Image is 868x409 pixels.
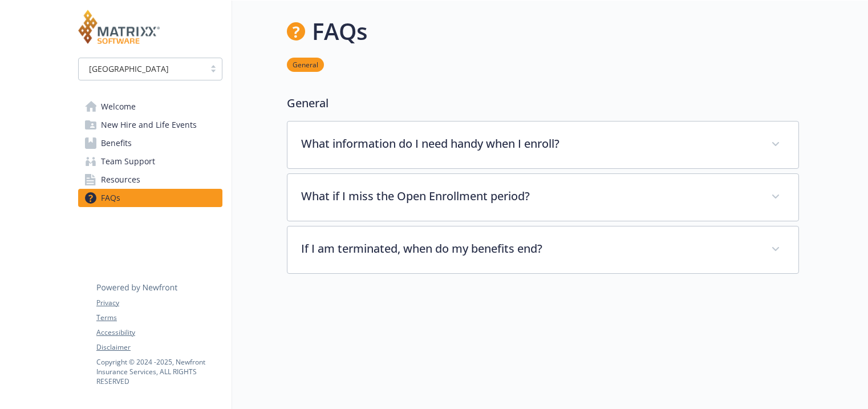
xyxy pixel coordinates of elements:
p: What if I miss the Open Enrollment period? [301,188,757,205]
a: Resources [78,171,222,189]
span: Team Support [101,152,155,171]
span: [GEOGRAPHIC_DATA] [89,63,169,75]
span: Benefits [101,134,132,152]
div: If I am terminated, when do my benefits end? [287,226,798,273]
a: General [287,59,324,70]
h1: FAQs [312,14,367,48]
a: Accessibility [96,327,222,338]
a: New Hire and Life Events [78,116,222,134]
a: FAQs [78,189,222,207]
span: Resources [101,171,140,189]
p: If I am terminated, when do my benefits end? [301,240,757,257]
p: Copyright © 2024 - 2025 , Newfront Insurance Services, ALL RIGHTS RESERVED [96,357,222,386]
span: Welcome [101,98,136,116]
p: General [287,95,799,112]
a: Team Support [78,152,222,171]
span: [GEOGRAPHIC_DATA] [84,63,199,75]
a: Privacy [96,298,222,308]
p: What information do I need handy when I enroll? [301,135,757,152]
span: New Hire and Life Events [101,116,197,134]
div: What information do I need handy when I enroll? [287,122,798,168]
a: Welcome [78,98,222,116]
a: Disclaimer [96,342,222,353]
span: FAQs [101,189,120,207]
a: Benefits [78,134,222,152]
div: What if I miss the Open Enrollment period? [287,174,798,221]
a: Terms [96,313,222,323]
